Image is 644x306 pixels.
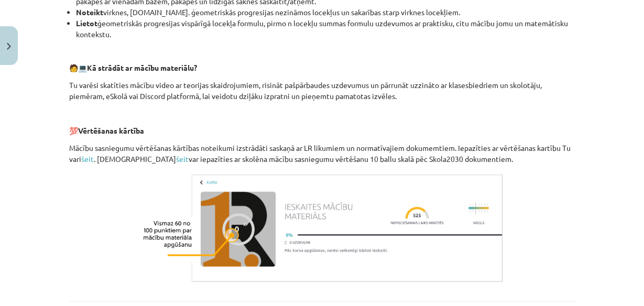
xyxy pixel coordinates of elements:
b: Vērtēšanas kārtība [78,126,144,135]
p: Mācību sasniegumu vērtēšanas kārtības noteikumi izstrādāti saskaņā ar LR likumiem un normatīvajie... [69,143,575,165]
b: Kā strādāt ar mācību materiālu? [87,63,197,72]
a: šeit [81,154,94,163]
a: šeit [176,154,189,163]
li: ģeometriskās progresijas vispārīgā locekļa formulu, pirmo n locekļu summas formulu uzdevumos ar p... [76,18,575,40]
p: 💯 [69,125,575,136]
b: Lietot [76,18,97,28]
li: virknes, [DOMAIN_NAME]. ģeometriskās progresijas nezināmos locekļus un sakarības starp virknes lo... [76,7,575,18]
p: Tu varēsi skatīties mācību video ar teorijas skaidrojumiem, risināt pašpārbaudes uzdevumus un pār... [69,80,575,102]
img: icon-close-lesson-0947bae3869378f0d4975bcd49f059093ad1ed9edebbc8119c70593378902aed.svg [7,43,11,50]
b: Noteikt [76,7,103,17]
p: 🧑 💻 [69,62,575,73]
